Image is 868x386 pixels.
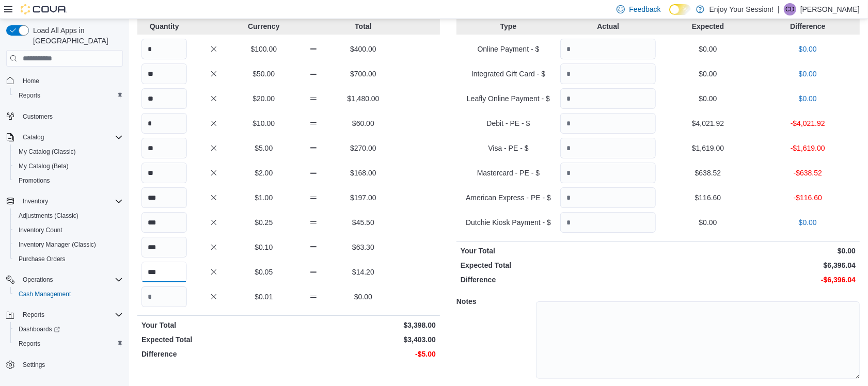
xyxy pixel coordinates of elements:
[141,138,187,158] input: Quantity
[461,260,656,270] p: Expected Total
[461,275,656,285] p: Difference
[461,93,556,104] p: Leafly Online Payment - $
[21,4,67,14] img: Cova
[14,323,64,335] a: Dashboards
[14,337,44,350] a: Reports
[291,320,436,330] p: $3,398.00
[241,69,287,79] p: $50.00
[760,21,856,31] p: Difference
[760,217,856,228] p: $0.00
[14,160,73,172] a: My Catalog (Beta)
[241,217,287,228] p: $0.25
[19,110,123,123] span: Customers
[660,69,755,79] p: $0.00
[456,291,534,312] h5: Notes
[291,349,436,359] p: -$5.00
[660,93,755,104] p: $0.00
[19,195,123,207] span: Inventory
[14,253,70,265] a: Purchase Orders
[19,195,52,207] button: Inventory
[560,21,656,31] p: Actual
[10,336,127,351] button: Reports
[19,212,78,220] span: Adjustments (Classic)
[340,192,386,203] p: $197.00
[141,88,187,109] input: Quantity
[560,39,656,59] input: Quantity
[14,238,123,251] span: Inventory Manager (Classic)
[14,210,83,222] a: Adjustments (Classic)
[560,63,656,84] input: Quantity
[2,194,127,208] button: Inventory
[141,286,187,307] input: Quantity
[141,237,187,258] input: Quantity
[10,144,127,159] button: My Catalog (Classic)
[560,212,656,233] input: Quantity
[29,25,123,46] span: Load All Apps in [GEOGRAPHIC_DATA]
[461,192,556,203] p: American Express - PE - $
[10,322,127,336] a: Dashboards
[2,73,127,88] button: Home
[14,146,123,158] span: My Catalog (Classic)
[19,274,123,286] span: Operations
[19,74,123,87] span: Home
[14,323,123,335] span: Dashboards
[23,311,44,319] span: Reports
[19,110,57,123] a: Customers
[14,146,80,158] a: My Catalog (Classic)
[241,21,287,31] p: Currency
[2,308,127,322] button: Reports
[660,192,755,203] p: $116.60
[23,197,48,205] span: Inventory
[560,187,656,208] input: Quantity
[23,276,53,284] span: Operations
[19,148,76,156] span: My Catalog (Classic)
[461,143,556,153] p: Visa - PE - $
[340,242,386,252] p: $63.30
[461,217,556,228] p: Dutchie Kiosk Payment - $
[14,210,123,222] span: Adjustments (Classic)
[14,174,123,187] span: Promotions
[660,260,856,270] p: $6,396.04
[760,93,856,104] p: $0.00
[23,361,45,369] span: Settings
[760,118,856,128] p: -$4,021.92
[660,44,755,54] p: $0.00
[660,168,755,178] p: $638.52
[660,143,755,153] p: $1,619.00
[14,224,123,236] span: Inventory Count
[19,358,123,371] span: Settings
[784,3,796,15] div: Colton Dupuis
[14,288,123,300] span: Cash Management
[19,340,40,348] span: Reports
[461,246,656,256] p: Your Total
[10,173,127,188] button: Promotions
[461,44,556,54] p: Online Payment - $
[19,274,57,286] button: Operations
[340,93,386,104] p: $1,480.00
[669,4,691,15] input: Dark Mode
[141,262,187,282] input: Quantity
[14,89,44,102] a: Reports
[14,288,75,300] a: Cash Management
[660,21,755,31] p: Expected
[241,44,287,54] p: $100.00
[560,163,656,183] input: Quantity
[14,160,123,172] span: My Catalog (Beta)
[14,174,54,187] a: Promotions
[19,325,60,333] span: Dashboards
[340,168,386,178] p: $168.00
[141,113,187,134] input: Quantity
[14,89,123,102] span: Reports
[340,143,386,153] p: $270.00
[19,131,48,143] button: Catalog
[10,252,127,266] button: Purchase Orders
[10,88,127,103] button: Reports
[560,113,656,134] input: Quantity
[241,118,287,128] p: $10.00
[14,253,123,265] span: Purchase Orders
[10,208,127,223] button: Adjustments (Classic)
[2,109,127,124] button: Customers
[19,226,62,234] span: Inventory Count
[19,309,123,321] span: Reports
